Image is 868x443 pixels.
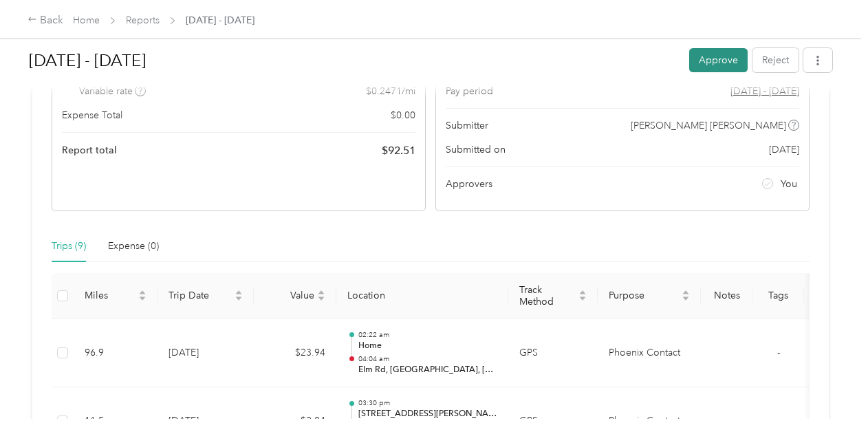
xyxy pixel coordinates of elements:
[158,273,254,319] th: Trip Date
[358,330,497,340] p: 02:22 am
[682,288,690,296] span: caret-up
[701,273,752,319] th: Notes
[74,319,158,388] td: 96.9
[358,398,497,408] p: 03:30 pm
[235,294,243,303] span: caret-down
[126,14,160,26] a: Reports
[769,142,799,157] span: [DATE]
[138,294,147,303] span: caret-down
[62,108,122,122] span: Expense Total
[519,284,576,307] span: Track Method
[52,239,86,254] div: Trips (9)
[265,290,314,301] span: Value
[777,347,780,358] span: -
[382,142,415,159] span: $ 92.51
[138,288,147,296] span: caret-up
[108,239,159,254] div: Expense (0)
[158,319,254,388] td: [DATE]
[62,143,117,158] span: Report total
[752,48,799,72] button: Reject
[85,290,135,301] span: Miles
[752,273,804,319] th: Tags
[598,319,701,388] td: Phoenix Contact
[254,273,336,319] th: Value
[235,288,243,296] span: caret-up
[29,44,680,77] h1: Sep 1 - 30, 2025
[631,118,786,133] span: [PERSON_NAME] [PERSON_NAME]
[598,273,701,319] th: Purpose
[358,408,497,420] p: [STREET_ADDRESS][PERSON_NAME][PERSON_NAME]
[446,142,506,157] span: Submitted on
[358,364,497,376] p: Elm Rd, [GEOGRAPHIC_DATA], [GEOGRAPHIC_DATA]
[609,290,679,301] span: Purpose
[169,290,232,301] span: Trip Date
[777,415,780,426] span: -
[186,13,254,28] span: [DATE] - [DATE]
[791,366,868,443] iframe: Everlance-gr Chat Button Frame
[254,319,336,388] td: $23.94
[391,108,415,122] span: $ 0.00
[689,48,748,72] button: Approve
[446,177,492,191] span: Approvers
[781,177,797,191] span: You
[358,354,497,364] p: 04:04 am
[336,273,508,319] th: Location
[508,319,598,388] td: GPS
[317,288,325,296] span: caret-up
[28,12,63,29] div: Back
[358,340,497,352] p: Home
[317,294,325,303] span: caret-down
[578,294,587,303] span: caret-down
[682,294,690,303] span: caret-down
[508,273,598,319] th: Track Method
[578,288,587,296] span: caret-up
[74,273,158,319] th: Miles
[446,118,488,133] span: Submitter
[73,14,100,26] a: Home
